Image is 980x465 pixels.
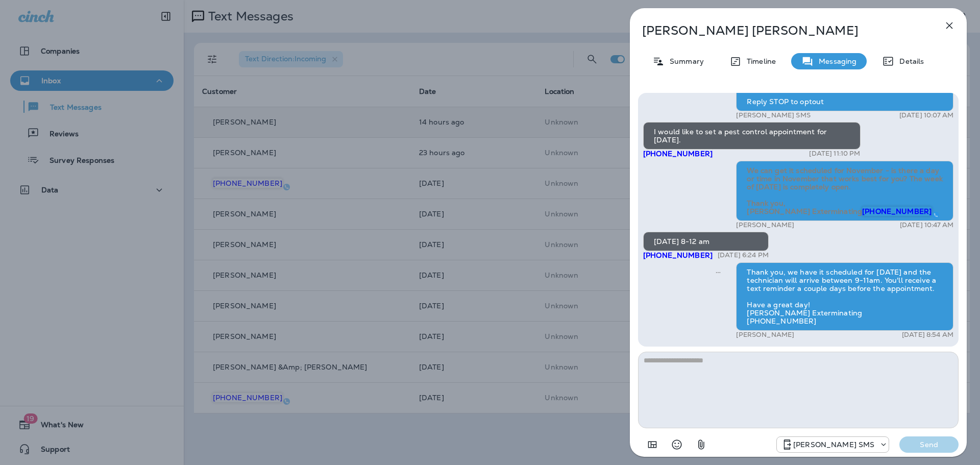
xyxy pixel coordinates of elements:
button: Select an emoji [667,434,687,455]
p: Timeline [742,57,776,65]
p: [PERSON_NAME] [PERSON_NAME] [642,23,921,38]
p: Messaging [814,57,856,65]
span: [PHONE_NUMBER] [643,251,713,260]
p: [DATE] 11:10 PM [809,150,860,158]
span: We can get it scheduled for November - is there a day or time in November that works best for you... [747,166,945,216]
p: [PERSON_NAME] [736,221,794,229]
span: Sent [716,267,721,276]
div: I would like to set a pest control appointment for [DATE]. [643,122,861,150]
div: [DATE] 8-12 am [643,232,769,251]
p: [DATE] 6:24 PM [718,251,769,259]
div: +1 (757) 760-3335 [777,438,889,451]
p: [DATE] 10:47 AM [900,221,953,229]
p: Summary [665,57,704,65]
p: Details [894,57,924,65]
button: Add in a premade template [642,434,663,455]
p: [DATE] 8:54 AM [902,331,953,339]
span: [PHONE_NUMBER] [862,207,932,216]
p: [PERSON_NAME] [736,331,794,339]
p: [PERSON_NAME] SMS [736,111,810,119]
span: [PHONE_NUMBER] [643,149,713,158]
div: Thank you, we have it scheduled for [DATE] and the technician will arrive between 9-11am. You'll ... [736,262,953,331]
p: [PERSON_NAME] SMS [793,440,874,449]
p: [DATE] 10:07 AM [899,111,953,119]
